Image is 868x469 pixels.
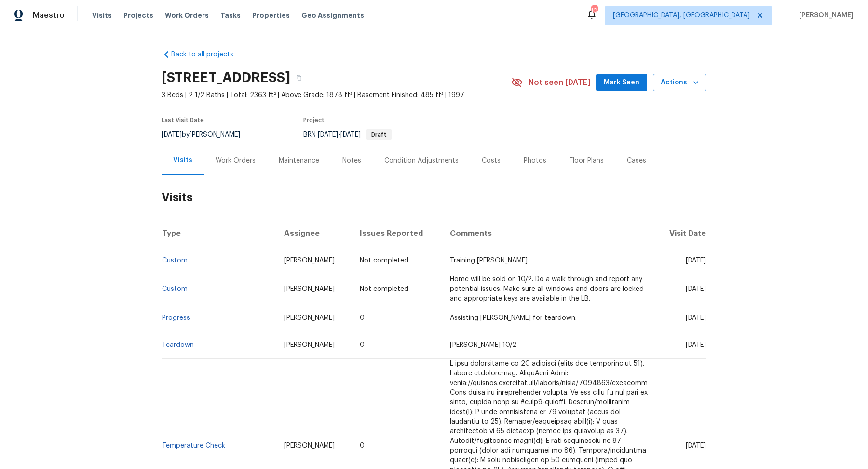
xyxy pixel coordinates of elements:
span: Actions [661,77,699,89]
span: Properties [252,11,290,20]
span: Mark Seen [604,77,639,89]
button: Copy Address [290,69,308,86]
span: [PERSON_NAME] [795,11,854,20]
span: Last Visit Date [162,117,204,123]
span: [PERSON_NAME] [284,342,335,348]
th: Assignee [276,220,352,247]
button: Mark Seen [596,74,647,92]
div: 10 [591,6,597,15]
span: Home will be sold on 10/2. Do a walk through and report any potential issues. Make sure all windo... [450,276,644,302]
h2: Visits [162,175,706,220]
div: Work Orders [216,156,256,166]
span: [PERSON_NAME] [284,257,335,264]
span: [DATE] [340,131,361,138]
a: Back to all projects [162,50,254,59]
a: Teardown [162,342,194,348]
th: Issues Reported [352,220,442,247]
a: Custom [162,257,188,264]
span: [PERSON_NAME] 10/2 [450,342,516,348]
span: [PERSON_NAME] [284,442,335,449]
span: [DATE] [686,286,706,292]
span: [DATE] [162,131,182,138]
span: Visits [92,11,112,20]
span: 3 Beds | 2 1/2 Baths | Total: 2363 ft² | Above Grade: 1878 ft² | Basement Finished: 485 ft² | 1997 [162,90,511,100]
span: [PERSON_NAME] [284,286,335,292]
div: Floor Plans [570,156,604,166]
h2: [STREET_ADDRESS] [162,73,290,83]
span: Project [303,117,325,123]
span: 0 [360,315,365,321]
span: Work Orders [165,11,209,20]
span: 0 [360,342,365,348]
div: Condition Adjustments [384,156,459,166]
span: Training [PERSON_NAME] [450,257,528,264]
span: BRN [303,131,392,138]
a: Temperature Check [162,442,225,449]
span: Tasks [220,12,241,19]
span: [PERSON_NAME] [284,315,335,321]
div: Visits [173,155,192,165]
div: Costs [482,156,501,166]
div: Notes [342,156,361,166]
span: Not completed [360,257,408,264]
span: [DATE] [686,342,706,348]
span: 0 [360,442,365,449]
button: Actions [653,74,706,92]
span: [DATE] [318,131,338,138]
div: Photos [524,156,546,166]
span: Draft [367,132,391,138]
div: by [PERSON_NAME] [162,129,252,140]
a: Custom [162,286,188,292]
a: Progress [162,315,190,321]
th: Visit Date [655,220,706,247]
span: Projects [123,11,153,20]
th: Comments [442,220,655,247]
div: Maintenance [279,156,319,166]
span: [GEOGRAPHIC_DATA], [GEOGRAPHIC_DATA] [613,11,750,20]
span: [DATE] [686,315,706,321]
span: Assisting [PERSON_NAME] for teardown. [450,315,577,321]
th: Type [162,220,276,247]
div: Cases [627,156,646,166]
span: Geo Assignments [301,11,364,20]
span: [DATE] [686,442,706,449]
span: Not seen [DATE] [529,78,590,87]
span: Maestro [33,11,65,20]
span: Not completed [360,286,408,292]
span: - [318,131,361,138]
span: [DATE] [686,257,706,264]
